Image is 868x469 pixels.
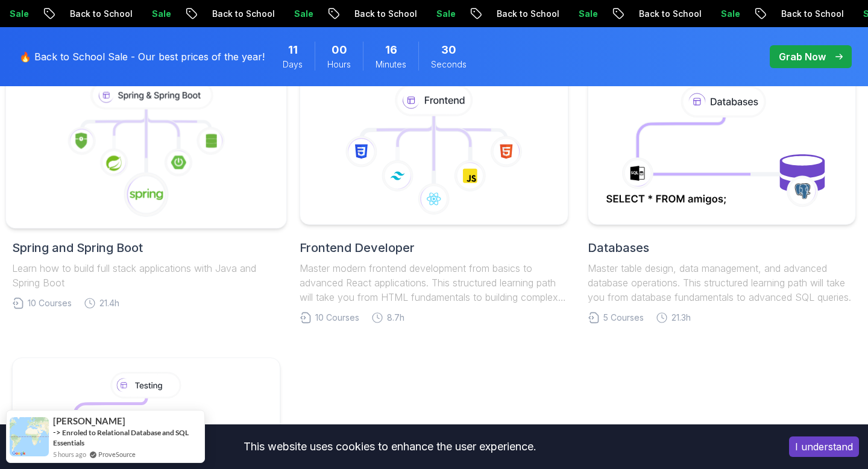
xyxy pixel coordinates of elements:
[202,8,284,20] p: Back to School
[486,8,568,20] p: Back to School
[9,433,771,460] div: This website uses cookies to enhance the user experience.
[53,428,189,447] a: Enroled to Relational Database and SQL Essentials
[300,239,568,256] h2: Frontend Developer
[387,312,404,324] span: 8.7h
[568,8,607,20] p: Sale
[53,427,61,437] span: ->
[142,8,180,20] p: Sale
[332,42,347,58] span: 0 Hours
[789,436,859,457] button: Accept cookies
[315,312,359,324] span: 10 Courses
[53,449,86,459] span: 5 hours ago
[603,312,644,324] span: 5 Courses
[300,74,568,324] a: Frontend DeveloperMaster modern frontend development from basics to advanced React applications. ...
[588,239,856,256] h2: Databases
[98,449,136,459] a: ProveSource
[99,297,119,309] span: 21.4h
[441,42,456,58] span: 30 Seconds
[629,8,711,20] p: Back to School
[588,74,856,324] a: DatabasesMaster table design, data management, and advanced database operations. This structured ...
[288,42,298,58] span: 11 Days
[19,49,265,64] p: 🔥 Back to School Sale - Our best prices of the year!
[10,417,49,456] img: provesource social proof notification image
[344,8,426,20] p: Back to School
[779,49,826,64] p: Grab Now
[284,8,322,20] p: Sale
[327,58,351,71] span: Hours
[711,8,749,20] p: Sale
[12,74,280,309] a: Spring and Spring BootLearn how to build full stack applications with Java and Spring Boot10 Cour...
[300,261,568,304] p: Master modern frontend development from basics to advanced React applications. This structured le...
[53,416,125,426] span: [PERSON_NAME]
[588,261,856,304] p: Master table design, data management, and advanced database operations. This structured learning ...
[671,312,691,324] span: 21.3h
[431,58,467,71] span: Seconds
[376,58,406,71] span: Minutes
[771,8,853,20] p: Back to School
[426,8,465,20] p: Sale
[283,58,303,71] span: Days
[12,239,280,256] h2: Spring and Spring Boot
[28,297,72,309] span: 10 Courses
[385,42,397,58] span: 16 Minutes
[60,8,142,20] p: Back to School
[12,261,280,290] p: Learn how to build full stack applications with Java and Spring Boot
